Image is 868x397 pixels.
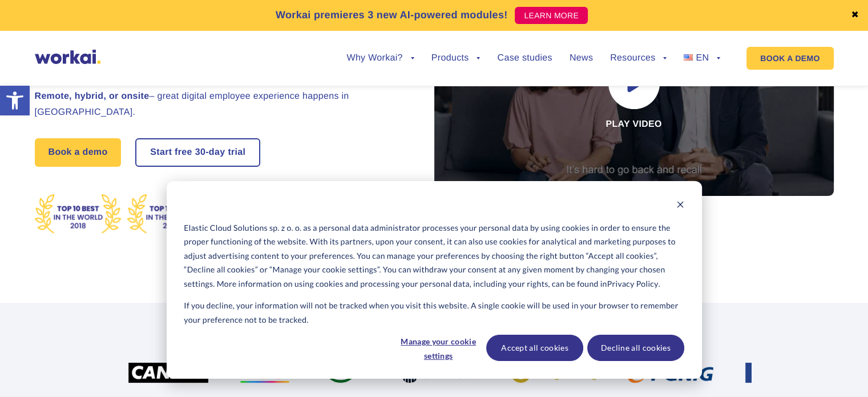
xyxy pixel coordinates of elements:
a: Why Workai? [346,54,414,63]
div: Cookie banner [167,181,702,379]
a: Privacy Policy [607,277,659,291]
a: Products [431,54,481,63]
a: ✖ [851,11,859,20]
a: Book a demo [35,138,122,167]
button: Dismiss cookie banner [676,199,684,213]
button: Accept all cookies [486,335,583,361]
button: Manage your cookie settings [394,335,482,361]
button: Decline all cookies [587,335,684,361]
a: Case studies [497,54,552,63]
span: EN [696,53,709,63]
p: If you decline, your information will not be tracked when you visit this website. A single cookie... [184,299,684,327]
p: Workai premieres 3 new AI-powered modules! [276,7,508,23]
i: 30-day [195,148,225,157]
strong: Remote, hybrid, or onsite [35,91,150,101]
a: BOOK A DEMO [746,47,833,70]
p: Elastic Cloud Solutions sp. z o. o. as a personal data administrator processes your personal data... [184,221,684,291]
a: Start free30-daytrial [136,139,259,166]
a: News [570,54,593,63]
h2: More than 100 fast-growing enterprises trust Workai [118,328,751,342]
a: LEARN MORE [515,7,588,24]
a: Resources [610,54,667,63]
h2: – great digital employee experience happens in [GEOGRAPHIC_DATA]. [35,89,406,119]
